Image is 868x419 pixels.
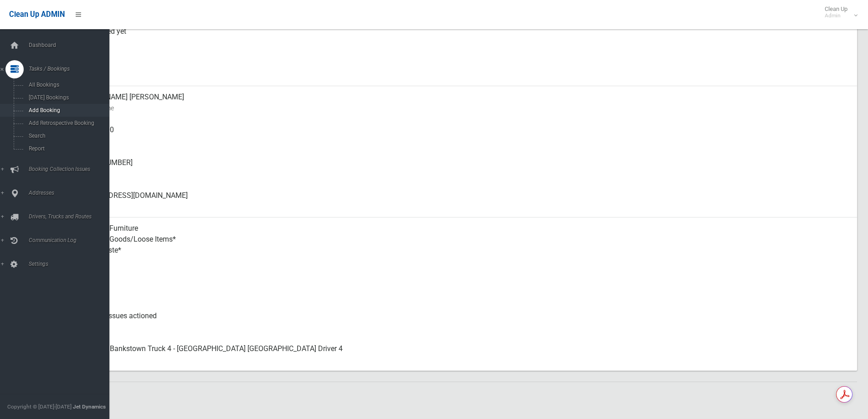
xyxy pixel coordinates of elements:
div: Canterbury Bankstown Truck 4 - [GEOGRAPHIC_DATA] [GEOGRAPHIC_DATA] Driver 4 [73,338,850,371]
span: Clean Up [820,5,857,19]
div: Collection issues actioned [73,305,850,338]
small: Oversized [73,289,850,300]
small: Collected At [73,37,850,48]
strong: Jet Dynamics [73,403,106,410]
small: Assigned To [73,354,850,365]
span: Settings [26,261,116,267]
small: Status [73,321,850,332]
small: Items [73,256,850,267]
span: Dashboard [26,42,116,48]
div: Household Furniture Household Goods/Loose Items* Garden Waste* [73,217,850,272]
div: No [73,272,850,305]
span: Addresses [26,190,116,196]
h2: Notes [40,393,857,405]
small: Admin [825,12,847,19]
small: Zone [73,70,850,81]
span: Add Retrospective Booking [26,120,108,126]
div: [PHONE_NUMBER] [73,152,850,185]
small: Email [73,201,850,212]
small: Mobile [73,135,850,146]
span: Search [26,133,108,139]
span: All Bookings [26,82,108,88]
span: Booking Collection Issues [26,166,116,172]
small: Contact Name [73,103,850,114]
span: [DATE] Bookings [26,94,108,101]
span: Add Booking [26,107,108,114]
a: [EMAIL_ADDRESS][DOMAIN_NAME]Email [40,185,857,217]
div: [PERSON_NAME] [PERSON_NAME] [73,86,850,119]
div: [DATE] [73,53,850,86]
span: Report [26,145,108,152]
div: [EMAIL_ADDRESS][DOMAIN_NAME] [73,185,850,217]
div: Not collected yet [73,21,850,53]
span: Communication Log [26,237,116,243]
small: Landline [73,168,850,179]
div: 0452419700 [73,119,850,152]
span: Drivers, Trucks and Routes [26,213,116,220]
span: Copyright © [DATE]-[DATE] [7,403,72,410]
span: Tasks / Bookings [26,66,116,72]
span: Clean Up ADMIN [9,10,65,19]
